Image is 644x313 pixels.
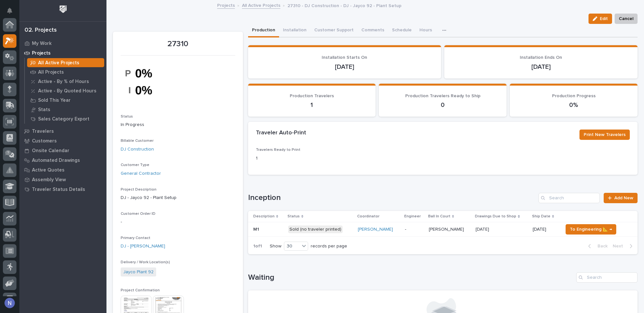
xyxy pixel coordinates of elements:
button: users-avatar [3,296,16,310]
button: Installation [279,24,310,37]
p: In Progress [121,121,235,128]
a: Active - By Quoted Hours [25,86,106,95]
button: Production [248,24,279,37]
p: Travelers [32,129,54,134]
span: Status [121,115,133,119]
h1: Inception [248,193,536,203]
p: Sales Category Export [38,116,89,122]
a: Active Quotes [19,165,106,175]
a: Sales Category Export [25,114,106,123]
p: - [405,227,424,232]
p: Onsite Calendar [32,148,69,154]
p: Sold This Year [38,98,71,103]
a: Assembly View [19,175,106,184]
p: All Projects [38,69,64,75]
h2: Traveler Auto-Print [256,130,306,137]
a: Stats [25,105,106,114]
p: 1 [256,155,375,162]
span: Production Travelers [290,94,334,98]
p: [DATE] [476,225,490,232]
span: Cancel [619,15,633,23]
p: 27310 [121,39,235,49]
p: Active - By % of Hours [38,79,89,85]
p: 0% [518,101,630,109]
a: DJ - [PERSON_NAME] [121,243,165,250]
p: Show [270,244,281,249]
img: Workspace Logo [57,3,69,15]
a: General Contractor [121,170,161,177]
a: All Active Projects [242,1,280,9]
a: Add New [604,193,638,203]
span: Installation Starts On [322,55,367,60]
p: 27310 - DJ Construction - DJ - Jayco 92 - Plant Setup [287,2,401,9]
div: Notifications [8,8,16,18]
input: Search [538,193,600,203]
span: Edit [600,16,608,22]
a: Projects [217,1,235,9]
span: Print New Travelers [584,131,626,139]
button: Cancel [615,14,638,24]
p: Engineer [404,213,421,220]
p: Assembly View [32,177,66,183]
p: Status [287,213,300,220]
p: Active - By Quoted Hours [38,88,96,94]
p: Description [253,213,275,220]
p: Customers [32,138,57,144]
button: Print New Travelers [579,130,630,140]
span: Billable Customer [121,139,154,143]
p: 0 [387,101,499,109]
p: records per page [311,244,347,249]
span: To Engineering 📐 → [570,225,612,233]
p: My Work [32,41,52,47]
a: Jayco Plant 92 [123,269,154,276]
span: Back [594,243,608,249]
div: Sold (no traveler printed) [288,225,343,234]
p: Stats [38,107,50,113]
span: Customer Order ID [121,212,156,216]
button: Edit [589,14,612,24]
p: All Active Projects [38,60,79,66]
a: Customers [19,136,106,146]
p: Ball In Court [428,213,450,220]
a: Automated Drawings [19,155,106,165]
span: Production Travelers Ready to Ship [405,94,480,98]
p: Coordinator [357,213,379,220]
p: [PERSON_NAME] [429,225,465,232]
input: Search [576,272,638,283]
img: F9QwnMkBPSKvqUPSSzjzmIczhqarqzR7dQqAmmJWZ24 [121,59,169,104]
span: Project Confirmation [121,288,160,292]
p: Automated Drawings [32,158,80,163]
a: Traveler Status Details [19,184,106,194]
a: My Work [19,38,106,48]
button: Back [583,243,610,249]
a: Projects [19,48,106,58]
button: Hours [416,24,436,37]
p: - [121,219,235,225]
div: 30 [284,243,300,250]
p: Ship Date [532,213,550,220]
a: [PERSON_NAME] [358,227,393,232]
p: Active Quotes [32,167,65,173]
button: To Engineering 📐 → [566,224,616,235]
div: 02. Projects [25,27,57,34]
span: Production Progress [552,94,596,98]
a: Active - By % of Hours [25,77,106,86]
button: Notifications [3,4,16,17]
span: Project Description [121,188,156,192]
button: Customer Support [310,24,357,37]
a: DJ Construction [121,146,154,153]
p: Drawings Due to Shop [475,213,516,220]
p: 1 of 1 [248,238,267,254]
span: Add New [614,196,633,200]
span: Next [613,243,627,249]
a: Sold This Year [25,96,106,105]
button: Comments [357,24,388,37]
button: Next [610,243,638,249]
p: [DATE] [533,227,558,232]
p: Traveler Status Details [32,187,85,193]
span: Primary Contact [121,236,150,240]
h1: Waiting [248,273,574,282]
span: Travelers Ready to Print [256,148,300,152]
